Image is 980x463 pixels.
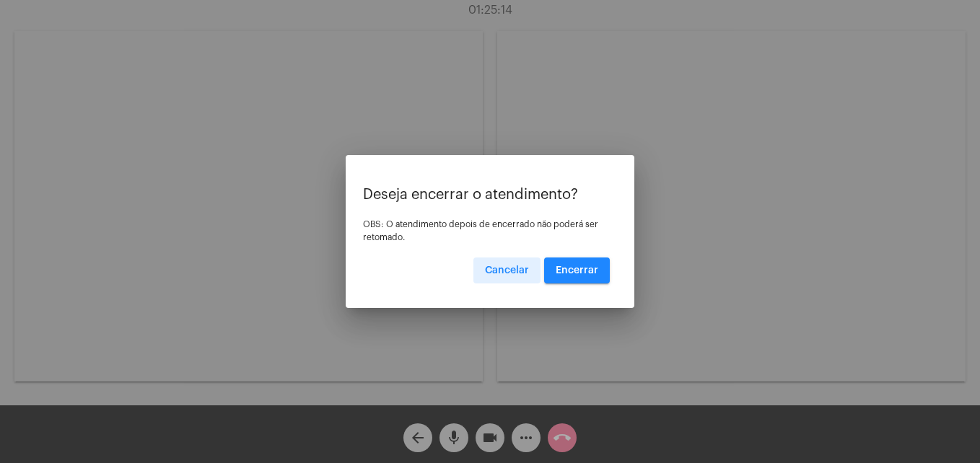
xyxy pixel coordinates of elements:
[473,257,541,283] button: Cancelar
[544,257,610,283] button: Encerrar
[485,265,529,275] span: Cancelar
[363,220,598,242] span: OBS: O atendimento depois de encerrado não poderá ser retomado.
[363,187,617,203] p: Deseja encerrar o atendimento?
[556,265,598,275] span: Encerrar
